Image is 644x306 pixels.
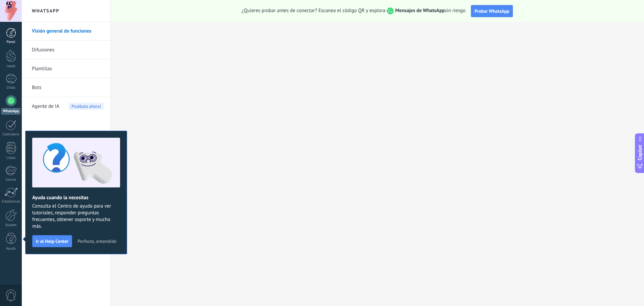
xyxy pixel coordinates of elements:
[32,194,120,201] h2: Ayuda cuando la necesitas
[1,40,21,44] div: Panel
[32,97,104,116] a: Agente de IAPruébalo ahora!
[1,108,20,115] div: WhatsApp
[22,78,110,97] li: Bots
[1,64,21,69] div: Leads
[32,22,104,41] a: Visión general de funciones
[1,200,21,204] div: Estadísticas
[1,156,21,160] div: Listas
[32,203,120,230] span: Consulta el Centro de ayuda para ver tutoriales, responder preguntas frecuentes, obtener soporte ...
[32,235,72,247] button: Ir al Help Center
[395,7,445,14] strong: Mensajes de WhatsApp
[22,22,110,41] li: Visión general de funciones
[475,8,509,14] span: Probar WhatsApp
[32,59,104,78] a: Plantillas
[1,132,21,137] div: Calendario
[1,247,21,251] div: Ayuda
[32,41,104,59] a: Difusiones
[22,97,110,116] li: Agente de IA
[242,7,466,14] span: ¿Quieres probar antes de conectar? Escanea el código QR y explora sin riesgo
[36,239,68,244] span: Ir al Help Center
[22,59,110,78] li: Plantillas
[32,97,59,116] span: Agente de IA
[74,236,119,246] button: Perfecto, entendido
[22,41,110,59] li: Difusiones
[1,178,21,182] div: Correo
[1,86,21,90] div: Chats
[69,103,104,110] span: Pruébalo ahora!
[637,145,643,160] span: Copilot
[471,5,513,17] button: Probar WhatsApp
[77,239,116,244] span: Perfecto, entendido
[32,78,104,97] a: Bots
[1,223,21,227] div: Ajustes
